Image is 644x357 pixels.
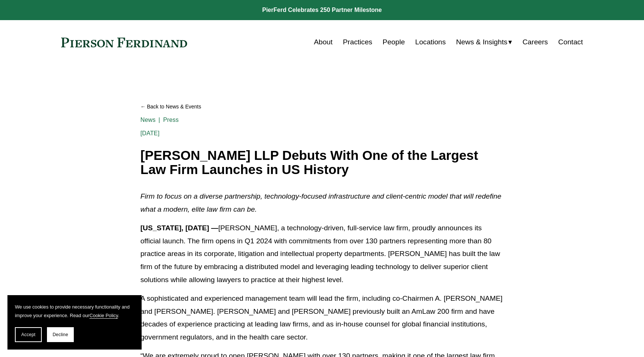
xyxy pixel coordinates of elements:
a: Locations [415,35,446,49]
a: Press [163,117,179,123]
a: Practices [343,35,372,49]
span: Accept [21,332,35,337]
span: [DATE] [141,130,160,136]
span: Decline [53,332,68,337]
em: Firm to focus on a diverse partnership, technology-focused infrastructure and client-centric mode... [141,192,503,213]
button: Decline [47,327,74,342]
section: Cookie banner [7,295,142,350]
strong: [US_STATE], [DATE] — [141,224,218,232]
a: Careers [523,35,548,49]
span: News & Insights [456,36,508,49]
h1: [PERSON_NAME] LLP Debuts With One of the Largest Law Firm Launches in US History [141,148,504,177]
p: [PERSON_NAME], a technology-driven, full-service law firm, proudly announces its official launch.... [141,222,504,286]
p: We use cookies to provide necessary functionality and improve your experience. Read our . [15,303,134,320]
a: Cookie Policy [89,313,118,318]
a: Back to News & Events [141,100,504,113]
a: News [141,117,156,123]
p: A sophisticated and experienced management team will lead the firm, including co-Chairmen A. [PER... [141,292,504,344]
a: People [383,35,405,49]
a: About [314,35,332,49]
a: folder dropdown [456,35,512,49]
button: Accept [15,327,42,342]
a: Contact [558,35,583,49]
